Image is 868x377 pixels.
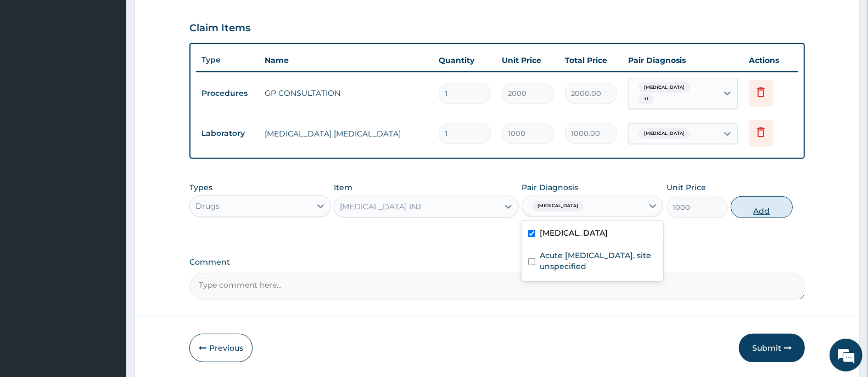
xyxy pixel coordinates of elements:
[259,49,433,71] th: Name
[743,49,798,71] th: Actions
[540,250,657,272] label: Acute [MEDICAL_DATA], site unspecified
[189,183,212,192] label: Types
[540,227,608,238] label: [MEDICAL_DATA]
[189,258,805,267] label: Comment
[259,123,433,145] td: [MEDICAL_DATA] [MEDICAL_DATA]
[639,94,654,105] span: + 1
[20,55,44,82] img: d_794563401_company_1708531726252_794563401
[623,49,743,71] th: Pair Diagnosis
[731,196,792,218] button: Add
[433,49,496,71] th: Quantity
[196,83,259,104] td: Procedures
[667,182,706,193] label: Unit Price
[64,117,152,227] span: We're online!
[196,123,259,144] td: Laboratory
[57,61,184,76] div: Chat with us now
[195,201,220,212] div: Drugs
[639,128,690,139] span: [MEDICAL_DATA]
[496,49,559,71] th: Unit Price
[340,201,421,212] div: [MEDICAL_DATA] INJ
[522,182,578,193] label: Pair Diagnosis
[559,49,623,71] th: Total Price
[739,334,805,362] button: Submit
[5,256,209,295] textarea: Type your message and hit 'Enter'
[334,182,352,193] label: Item
[180,5,206,32] div: Minimize live chat window
[639,82,690,93] span: [MEDICAL_DATA]
[532,201,584,212] span: [MEDICAL_DATA]
[259,82,433,104] td: GP CONSULTATION
[189,22,250,35] h3: Claim Items
[189,334,253,362] button: Previous
[196,50,259,70] th: Type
